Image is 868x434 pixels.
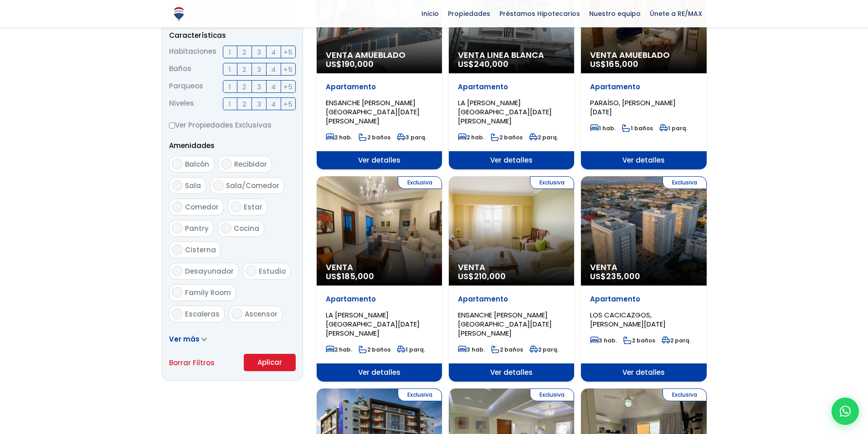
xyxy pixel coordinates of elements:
span: US$ [590,58,638,70]
span: Estar [244,202,262,212]
span: US$ [458,271,506,282]
span: 1 [229,81,231,92]
span: 4 [271,81,276,92]
input: Balcón [172,158,183,169]
span: 2 baños [491,133,523,141]
span: US$ [590,271,640,282]
span: 240,000 [474,58,508,70]
input: Desayunador [172,266,183,276]
span: 3 parq. [397,133,426,141]
span: Cisterna [185,245,216,255]
span: Exclusiva [663,176,707,189]
span: 3 [257,46,261,58]
span: 3 [257,81,261,92]
span: LA [PERSON_NAME][GEOGRAPHIC_DATA][DATE][PERSON_NAME] [458,98,552,126]
span: US$ [458,58,508,70]
span: ENSANCHE [PERSON_NAME][GEOGRAPHIC_DATA][DATE][PERSON_NAME] [458,310,552,338]
span: Nuestro equipo [585,7,645,20]
span: +5 [283,81,293,92]
span: +5 [283,64,293,75]
span: Ver más [169,334,200,344]
span: +5 [283,98,293,110]
span: Venta Amueblado [326,51,433,60]
span: 2 baños [359,346,390,353]
span: 2 baños [359,133,390,141]
input: Cisterna [172,244,183,255]
input: Cocina [221,223,231,234]
span: PARAÍSO, [PERSON_NAME][DATE] [590,98,676,117]
input: Comedor [172,201,183,212]
span: Ver detalles [581,363,706,382]
span: Exclusiva [663,388,707,401]
span: Préstamos Hipotecarios [495,7,585,20]
span: Ver detalles [581,151,706,169]
span: Ver detalles [449,363,574,382]
p: Apartamento [590,295,697,304]
span: Venta Amueblado [590,51,697,60]
span: LOS CACICAZGOS, [PERSON_NAME][DATE] [590,310,666,329]
span: Venta [326,263,433,272]
input: Sala/Comedor [213,180,224,191]
input: Family Room [172,287,183,298]
span: 2 hab. [458,133,484,141]
span: Sala [185,181,201,190]
p: Apartamento [590,82,697,92]
span: Desayunador [185,266,234,276]
span: 1 [229,46,231,58]
a: Borrar Filtros [169,357,215,368]
a: Ver más [169,334,207,344]
span: 2 parq. [662,337,691,344]
span: +5 [283,46,293,58]
span: 210,000 [474,271,506,282]
input: Estudio [246,266,257,276]
input: Ver Propiedades Exclusivas [169,123,175,128]
p: Amenidades [169,140,296,151]
span: Propiedades [443,7,495,20]
input: Pantry [172,223,183,234]
span: Niveles [169,97,194,110]
span: Ascensor [245,309,277,319]
p: Apartamento [326,295,433,304]
span: Sala/Comedor [226,181,279,190]
span: Pantry [185,224,209,233]
span: 4 [271,46,276,58]
span: 185,000 [342,271,374,282]
p: Apartamento [458,295,565,304]
button: Aplicar [244,354,296,371]
input: Escaleras [172,308,183,319]
span: Exclusiva [530,176,574,189]
span: Venta [590,263,697,272]
span: US$ [326,271,374,282]
span: 1 parq. [659,124,688,132]
span: Escaleras [185,309,220,319]
span: Ver detalles [449,151,574,169]
span: 3 [257,64,261,75]
span: ENSANCHE [PERSON_NAME][GEOGRAPHIC_DATA][DATE][PERSON_NAME] [326,98,420,126]
span: Family Room [185,288,231,297]
span: 1 parq. [397,346,425,353]
span: Estudio [259,266,286,276]
span: Parqueos [169,80,203,93]
img: Logo de REMAX [171,6,187,22]
p: Apartamento [458,82,565,92]
span: US$ [326,58,374,70]
span: 1 [229,98,231,110]
span: Únete a RE/MAX [645,7,707,20]
a: Exclusiva Venta US$210,000 Apartamento ENSANCHE [PERSON_NAME][GEOGRAPHIC_DATA][DATE][PERSON_NAME]... [449,176,574,382]
span: 1 baños [622,124,653,132]
span: 4 [271,64,276,75]
span: 2 hab. [326,346,352,353]
a: Exclusiva Venta US$185,000 Apartamento LA [PERSON_NAME][GEOGRAPHIC_DATA][DATE][PERSON_NAME] 2 hab... [317,176,442,382]
span: 2 [242,46,246,58]
span: Ver detalles [317,363,442,382]
span: 3 hab. [590,337,617,344]
span: 2 parq. [529,346,559,353]
span: Inicio [417,7,443,20]
span: 190,000 [342,58,374,70]
input: Recibidor [221,158,232,169]
p: Apartamento [326,82,433,92]
span: Venta [458,263,565,272]
span: Exclusiva [398,388,442,401]
span: 2 [242,64,246,75]
span: 3 hab. [458,346,485,353]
